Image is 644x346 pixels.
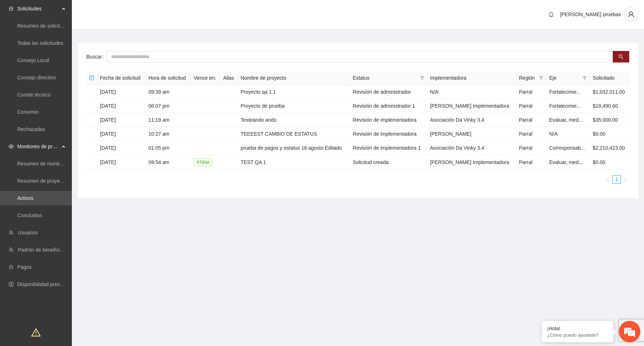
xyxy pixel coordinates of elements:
span: Fortalecimie... [549,103,581,109]
li: Previous Page [604,175,612,184]
span: inbox [9,6,14,11]
span: Estamos en línea. [42,96,99,168]
div: ¡Hola! [547,326,608,331]
td: TEST QA 1 [238,155,350,169]
td: 06:07 pm [146,99,191,113]
td: $1,032,011.00 [590,85,630,99]
td: Revisión de implementadora 1 [350,141,427,155]
a: Pagos [17,264,32,270]
td: Parral [516,85,546,99]
span: filter [420,76,424,80]
span: filter [419,73,426,83]
a: Disponibilidad presupuestal [17,281,79,287]
a: Consejo directivo [17,75,56,80]
td: 11:19 am [146,113,191,127]
span: filter [539,76,543,80]
a: Todas las solicitudes [17,40,63,46]
label: Buscar [86,51,107,62]
th: Alias [220,71,238,85]
a: 1 [613,176,621,183]
span: Estatus [353,74,417,82]
td: [PERSON_NAME] [427,127,516,141]
td: [DATE] [97,127,146,141]
td: Solicitud creada [350,155,427,169]
button: right [621,175,630,184]
span: Evaluar, med... [549,159,583,165]
span: warning [31,328,41,337]
span: filter [538,73,545,83]
li: Next Page [621,175,630,184]
th: Nombre de proyecto [238,71,350,85]
span: filter [581,73,588,83]
td: $18,490.60 [590,99,630,113]
td: [PERSON_NAME] Implementadora [427,99,516,113]
td: Parral [516,99,546,113]
td: 01:05 pm [146,141,191,155]
td: 09:54 am [146,155,191,169]
td: [DATE] [97,113,146,127]
button: bell [546,9,557,20]
span: user [624,11,638,18]
a: Rechazadas [17,126,45,132]
td: [DATE] [97,141,146,155]
td: [DATE] [97,99,146,113]
a: Concluidos [17,212,42,218]
td: [DATE] [97,85,146,99]
td: N/A [427,85,516,99]
td: 10:27 am [146,127,191,141]
span: Corresponsab... [549,145,585,151]
span: bell [546,11,557,17]
div: Minimizar ventana de chat en vivo [118,4,135,21]
span: filter [583,76,587,80]
a: Padrón de beneficiarios [18,247,71,253]
a: Resumen de solicitudes por aprobar [17,23,98,29]
td: Proyecto qa 1.1 [238,85,350,99]
span: Región [519,74,536,82]
td: TEEEEST CAMBIO DE ESTATUS [238,127,350,141]
a: Resumen de proyectos aprobados [17,178,94,184]
a: Usuarios [18,230,38,235]
td: prueba de pagos y estatus 16 agosto Editado [238,141,350,155]
a: Consejo Local [17,57,49,63]
a: Comité técnico [17,92,51,98]
td: $35,000.00 [590,113,630,127]
td: N/A [546,127,590,141]
td: Asociación Da Vinky 3.4 [427,113,516,127]
td: Revisión de administrador 1 [350,99,427,113]
span: 47 día s [194,158,212,166]
span: Solicitudes [17,1,60,16]
span: search [618,54,624,60]
td: Parral [516,141,546,155]
span: left [606,178,610,182]
span: eye [9,144,14,149]
td: Proyecto de prueba [238,99,350,113]
td: Revisión de administrador [350,85,427,99]
span: right [623,178,627,182]
span: Monitoreo de proyectos [17,139,60,154]
td: Testeando ando [238,113,350,127]
span: minus-square [89,75,94,80]
td: Parral [516,113,546,127]
button: user [624,7,638,22]
span: [PERSON_NAME] pruebas [560,11,621,17]
li: 1 [612,175,621,184]
td: Revisión de implementadora [350,113,427,127]
td: Revisión de implementadora [350,127,427,141]
th: Implementadora [427,71,516,85]
th: Solicitado [590,71,630,85]
span: Evaluar, med... [549,117,583,123]
a: Convenio [17,109,38,115]
td: $2,210,423.00 [590,141,630,155]
td: [DATE] [97,155,146,169]
button: left [604,175,612,184]
th: Hora de solicitud [146,71,191,85]
span: Fortalecimie... [549,89,581,95]
a: Resumen de monitoreo [17,161,70,167]
div: Chatee con nosotros ahora [37,37,121,46]
td: Parral [516,127,546,141]
button: search [613,51,629,62]
span: Eje [549,74,580,82]
textarea: Escriba su mensaje y pulse “Intro” [4,196,137,221]
td: [PERSON_NAME] Implementadora [427,155,516,169]
a: Activos [17,195,33,201]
